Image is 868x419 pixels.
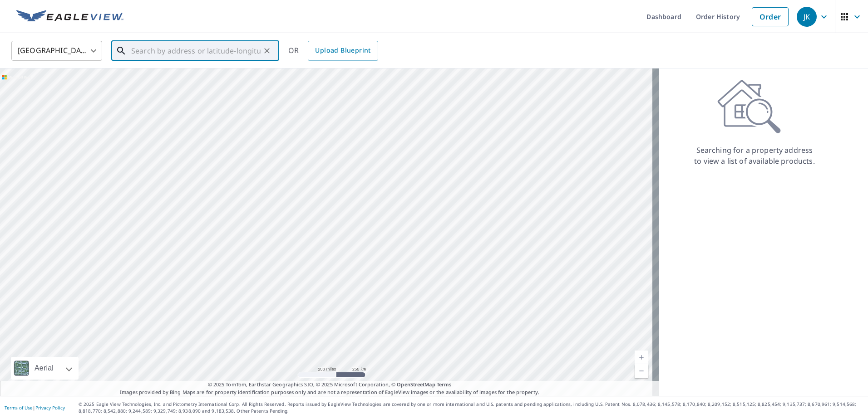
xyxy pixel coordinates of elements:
[5,405,65,410] p: |
[752,7,789,26] a: Order
[635,351,648,364] a: Current Level 5, Zoom In
[397,381,435,388] a: OpenStreetMap
[16,10,123,24] img: EV Logo
[35,404,65,411] a: Privacy Policy
[288,41,378,61] div: OR
[11,357,79,380] div: Aerial
[208,381,452,389] span: © 2025 TomTom, Earthstar Geographics SIO, © 2025 Microsoft Corporation, ©
[315,45,370,56] span: Upload Blueprint
[261,44,273,57] button: Clear
[131,38,261,63] input: Search by address or latitude-longitude
[635,364,648,378] a: Current Level 5, Zoom Out
[32,357,56,380] div: Aerial
[11,38,102,63] div: [GEOGRAPHIC_DATA]
[308,41,378,61] a: Upload Blueprint
[79,401,863,414] p: © 2025 Eagle View Technologies, Inc. and Pictometry International Corp. All Rights Reserved. Repo...
[694,145,815,166] p: Searching for a property address to view a list of available products.
[5,404,33,411] a: Terms of Use
[437,381,452,388] a: Terms
[797,7,817,27] div: JK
